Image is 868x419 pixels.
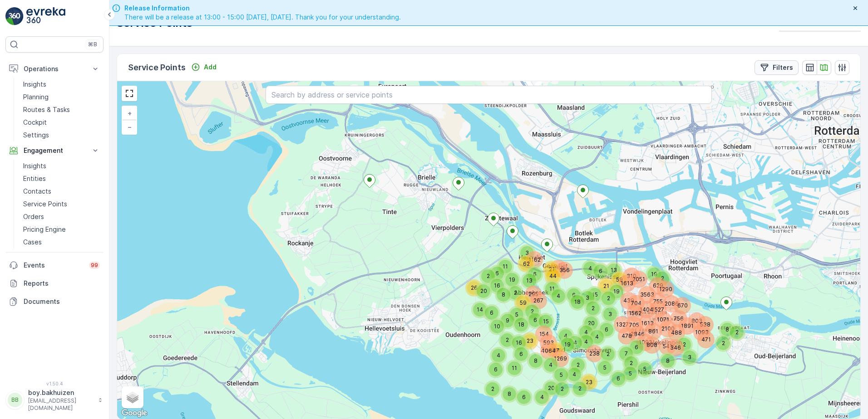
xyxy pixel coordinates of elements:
div: 1071 [656,313,670,326]
div: 310 [625,269,630,275]
p: Engagement [24,146,85,155]
a: Insights [20,160,104,172]
div: 2 [656,272,669,285]
a: Events99 [5,256,104,274]
div: 1404 [640,303,653,317]
div: 238 [587,347,601,361]
div: 154 [537,327,542,333]
div: 2 [573,382,587,395]
div: 1562 [628,307,642,320]
div: 4 [544,358,549,364]
div: 59 [612,273,626,287]
div: 8 [497,288,510,302]
div: 11 [545,282,551,287]
div: 2 [601,347,615,361]
div: 23 [582,375,587,381]
div: 3 [520,246,534,260]
div: 3563 [640,288,654,302]
div: 803 [690,314,704,328]
div: 295 [527,287,540,301]
div: 15 [588,288,602,302]
div: 670 [676,299,681,304]
div: 478 [620,329,633,343]
div: 1891 [681,319,694,333]
div: 6 [485,306,498,320]
p: 99 [91,262,98,269]
div: 6 [514,347,520,353]
div: 8 [720,323,734,336]
div: 37 [549,344,562,357]
div: 478 [620,329,625,335]
div: 3 [520,246,526,252]
div: 2 [571,358,585,372]
div: 2 [555,382,569,396]
div: 4 [583,262,597,275]
div: 2 [486,382,499,396]
div: 11 [498,260,512,273]
a: Settings [20,129,104,141]
div: 462 [552,262,565,275]
a: Insights [20,78,104,91]
div: 2 [730,326,735,331]
div: 44 [546,269,560,283]
p: Add [204,63,217,72]
div: 19 [561,338,574,351]
div: 59 [516,296,530,310]
div: 538 [698,318,704,323]
div: 4 [568,336,574,341]
div: 2846 [631,327,644,341]
img: logo [5,7,24,25]
div: 18 [514,318,520,323]
div: 1093 [695,326,700,331]
div: 238 [587,347,593,352]
div: 21 [599,279,613,293]
div: 3 [581,291,586,297]
a: Orders [20,210,104,223]
div: 1290 [659,283,672,296]
div: 2 [716,336,722,342]
div: 8 [503,387,516,401]
button: Add [187,62,220,73]
p: Pricing Engine [23,225,66,234]
div: 15 [539,315,544,320]
div: 704 [629,297,643,310]
div: 62 [519,257,525,263]
div: 2846 [631,327,636,333]
div: 2 [716,336,730,350]
div: 6 [567,288,581,302]
div: 6 [612,372,625,385]
div: 11 [545,282,559,296]
div: 756 [672,312,677,317]
div: 1269 [553,352,559,357]
div: 8 [529,354,534,360]
a: View Fullscreen [123,87,136,100]
div: 20 [477,284,482,290]
div: 6 [600,323,605,328]
div: 2051 [632,273,646,286]
div: 2100 [661,322,675,336]
div: 19 [647,268,661,281]
div: 10 [490,320,504,333]
a: Zoom In [123,107,136,120]
div: 1162 [528,253,533,258]
div: 755 [651,295,656,300]
span: − [128,123,132,131]
div: 18 [514,318,528,331]
span: + [128,109,132,117]
div: 1064 [542,344,547,350]
div: 9 [501,314,506,319]
a: Entities [20,172,104,185]
div: 4 [492,349,505,362]
div: 3563 [640,288,646,293]
div: 1327 [616,318,629,331]
div: 21 [545,263,558,276]
div: 5 [554,368,568,382]
div: 2100 [661,322,666,327]
div: 5 [554,368,560,374]
div: 6 [630,341,643,354]
div: 541 [661,340,666,345]
div: 5 [510,308,515,313]
div: 705 [627,318,641,332]
div: 3 [683,351,688,356]
div: 26 [467,281,473,287]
